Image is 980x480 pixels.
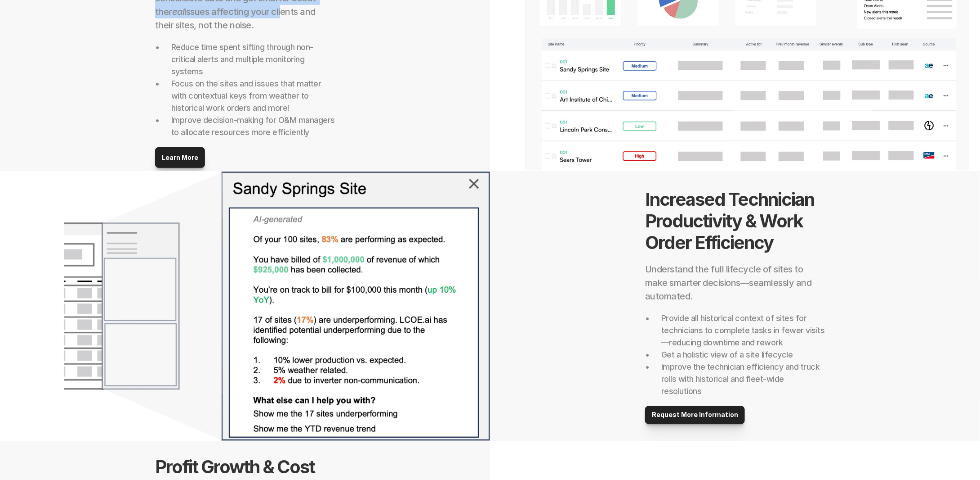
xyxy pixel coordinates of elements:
h1: Increased Technician Productivity & Work Order Efficiency [645,189,825,254]
p: Improve the technician efficiency and truck rolls with historical and fleet-wide resolutions [661,361,825,397]
a: Learn More [155,147,205,168]
h2: Provide all historical context of sites for technicians to complete tasks in fewer visits—reducin... [661,312,825,349]
h2: Reduce time spent sifting through non-critical alerts and multiple monitoring systems [171,41,335,77]
p: Learn More [162,154,198,162]
a: Request More Information [645,406,745,424]
h2: Focus on the sites and issues that matter with contextual keys from weather to historical work or... [171,77,335,114]
em: real [169,6,185,17]
h2: Get a holistic view of a site lifecycle [661,349,825,361]
h2: Understand the full lifecycle of sites to make smarter decisions—seamlessly and automated. [645,263,825,303]
p: Improve decision-making for O&M managers to allocate resources more efficiently [171,114,335,138]
p: Request More Information [652,411,738,419]
iframe: Chat Widget [819,365,980,480]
